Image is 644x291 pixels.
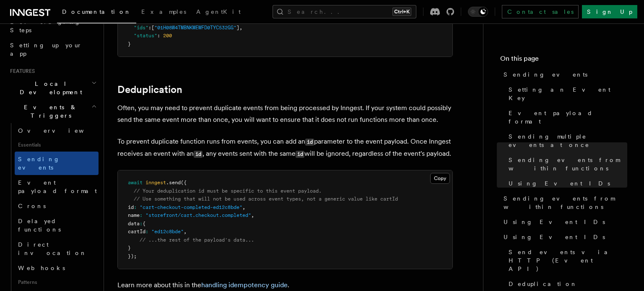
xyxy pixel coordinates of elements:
a: Setting an Event Key [505,82,627,106]
a: Overview [15,123,99,138]
span: ] [236,25,239,31]
p: To prevent duplicate function runs from events, you can add an parameter to the event payload. On... [117,136,453,160]
span: Overview [18,127,104,134]
code: id [296,151,304,158]
span: // Your deduplication id must be specific to this event payload. [134,188,322,194]
span: data [128,221,140,227]
span: "status" [134,33,157,39]
span: Webhooks [18,265,65,271]
span: ({ [181,180,187,185]
a: Leveraging Steps [7,14,99,38]
span: Using Event IDs [504,218,605,226]
code: id [194,151,203,158]
span: : [134,204,137,210]
span: : [157,33,160,39]
button: Events & Triggers [7,100,99,123]
span: : [140,221,143,227]
span: , [239,25,242,31]
span: inngest [145,180,166,185]
span: , [242,204,245,210]
span: Sending events from within functions [504,194,627,211]
span: Sending events [18,156,60,171]
span: Examples [141,8,186,15]
span: { [143,221,145,227]
a: Send events via HTTP (Event API) [505,245,627,276]
span: await [128,180,143,185]
a: AgentKit [191,3,246,23]
span: Deduplication [509,280,577,288]
a: Sending events [15,152,99,175]
span: // ...the rest of the payload's data... [140,237,254,243]
a: Documentation [57,3,136,23]
span: , [251,212,254,218]
a: Sending multiple events at once [505,129,627,152]
span: 200 [163,33,172,39]
a: Delayed functions [15,214,99,237]
span: Documentation [62,8,131,15]
span: Using Event IDs [509,179,610,188]
a: Using Event IDs [500,229,627,245]
a: Sending events [500,67,627,82]
span: // Use something that will not be used across event types, not a generic value like cartId [134,196,398,202]
kbd: Ctrl+K [392,8,411,16]
a: Sending events from within functions [505,152,627,176]
span: Crons [18,203,46,209]
span: Direct invocation [18,241,87,256]
span: cartId [128,229,145,234]
span: AgentKit [196,8,241,15]
code: id [305,139,314,146]
a: Event payload format [15,175,99,198]
span: Setting up your app [10,42,82,57]
button: Local Development [7,76,99,100]
h4: On this page [500,54,627,67]
span: id [128,204,134,210]
a: Examples [136,3,191,23]
span: Events & Triggers [7,103,91,120]
span: Features [7,68,35,75]
a: Crons [15,198,99,214]
span: : [148,25,151,31]
span: [ [151,25,154,31]
a: Using Event IDs [500,214,627,229]
span: name [128,212,140,218]
span: Event payload format [18,179,97,194]
span: } [128,245,131,251]
span: , [184,229,187,234]
span: "storefront/cart.checkout.completed" [145,212,251,218]
span: Sending events [504,70,587,79]
span: : [145,229,148,234]
button: Toggle dark mode [468,7,488,17]
a: Sign Up [582,5,637,18]
p: Learn more about this in the . [117,279,453,291]
span: "ids" [134,25,148,31]
span: Delayed functions [18,218,61,233]
button: Search...Ctrl+K [273,5,416,18]
span: : [140,212,143,218]
span: Patterns [15,276,99,289]
span: .send [166,180,181,185]
a: Sending events from within functions [500,191,627,214]
span: Event payload format [509,109,627,126]
a: handling idempotency guide [201,281,288,289]
span: Local Development [7,80,91,96]
span: }); [128,253,137,259]
a: Setting up your app [7,38,99,61]
a: Using Event IDs [505,176,627,191]
span: Send events via HTTP (Event API) [509,248,627,273]
span: Sending events from within functions [509,156,627,173]
span: "ed12c8bde" [151,229,184,234]
span: "01H08W4TMBNKMEWFD0TYC532GG" [154,25,236,31]
span: "cart-checkout-completed-ed12c8bde" [140,204,242,210]
span: Essentials [15,138,99,152]
a: Event payload format [505,106,627,129]
p: Often, you may need to prevent duplicate events from being processed by Inngest. If your system c... [117,102,453,126]
button: Copy [430,173,450,184]
span: } [128,41,131,47]
span: Using Event IDs [504,233,605,241]
a: Contact sales [502,5,579,18]
span: Sending multiple events at once [509,132,627,149]
a: Webhooks [15,260,99,276]
a: Direct invocation [15,237,99,260]
a: Deduplication [117,84,182,95]
span: Setting an Event Key [509,85,627,102]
